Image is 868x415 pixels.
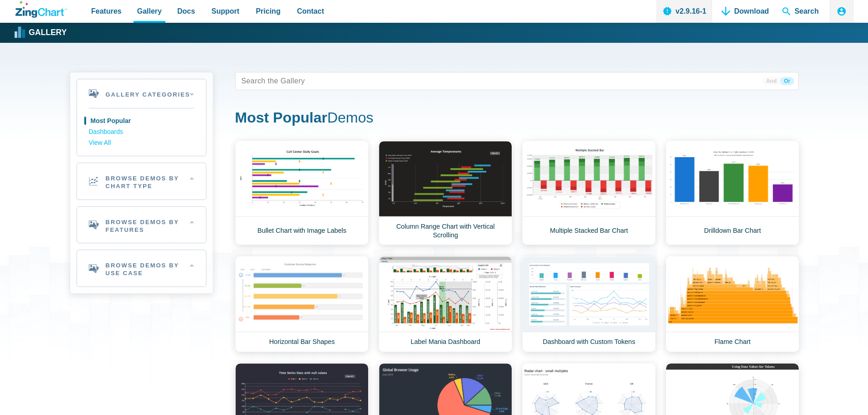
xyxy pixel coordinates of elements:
a: ZingChart Logo. Click to return to the homepage [15,1,67,18]
span: Contact [297,5,324,17]
span: And [762,77,780,85]
a: Label Mania Dashboard [379,256,512,352]
a: Flame Chart [666,256,799,352]
a: Bullet Chart with Image Labels [235,141,369,245]
a: Multiple Stacked Bar Chart [522,141,656,245]
span: Features [91,5,122,17]
span: Gallery [137,5,162,17]
span: Pricing [256,5,280,17]
span: Support [211,5,239,17]
strong: Gallery [29,29,67,37]
a: Horizontal Bar Shapes [235,256,369,352]
h2: Browse Demos By Features [77,207,206,243]
h2: Browse Demos By Use Case [77,250,206,287]
span: Or [780,77,794,85]
a: Most Popular [89,116,194,127]
a: Dashboard with Custom Tokens [522,256,656,352]
h2: Browse Demos By Chart Type [77,163,206,200]
a: View All [89,138,194,149]
a: Drilldown Bar Chart [666,141,799,245]
h2: Gallery Categories [77,79,206,108]
a: Column Range Chart with Vertical Scrolling [379,141,512,245]
a: Dashboards [89,127,194,138]
h1: Demos [235,108,799,129]
span: Docs [177,5,195,17]
a: Gallery [15,26,67,40]
strong: Most Popular [235,109,328,126]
